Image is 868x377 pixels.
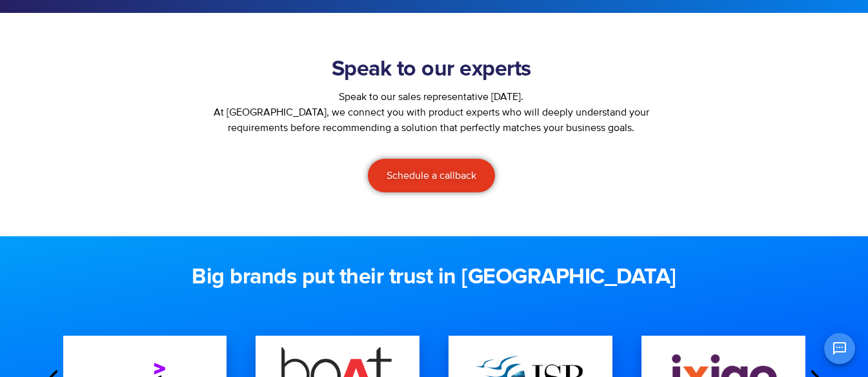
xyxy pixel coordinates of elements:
[203,105,661,136] p: At [GEOGRAPHIC_DATA], we connect you with product experts who will deeply understand your require...
[824,333,855,364] button: Open chat
[368,159,495,192] a: Schedule a callback
[44,265,825,290] h2: Big brands put their trust in [GEOGRAPHIC_DATA]
[203,89,661,105] div: Speak to our sales representative [DATE].
[203,57,661,83] h2: Speak to our experts
[387,170,476,181] span: Schedule a callback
